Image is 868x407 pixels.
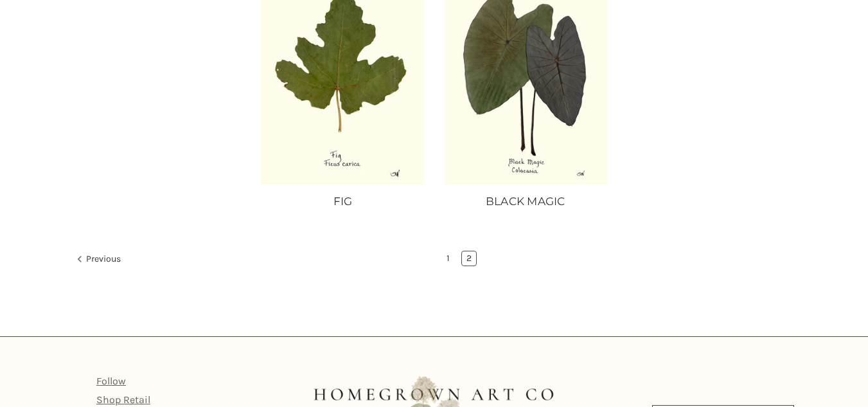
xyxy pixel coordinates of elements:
a: Follow [96,375,126,387]
a: Shop Retail [96,393,150,406]
nav: pagination [76,251,793,269]
a: Previous [76,251,125,268]
a: BLACK MAGIC, Price range from $10.00 to $235.00 [441,194,610,210]
a: Page 2 of 2 [462,251,476,266]
a: FIG, Price range from $10.00 to $235.00 [258,194,427,210]
a: Page 1 of 2 [442,251,454,266]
